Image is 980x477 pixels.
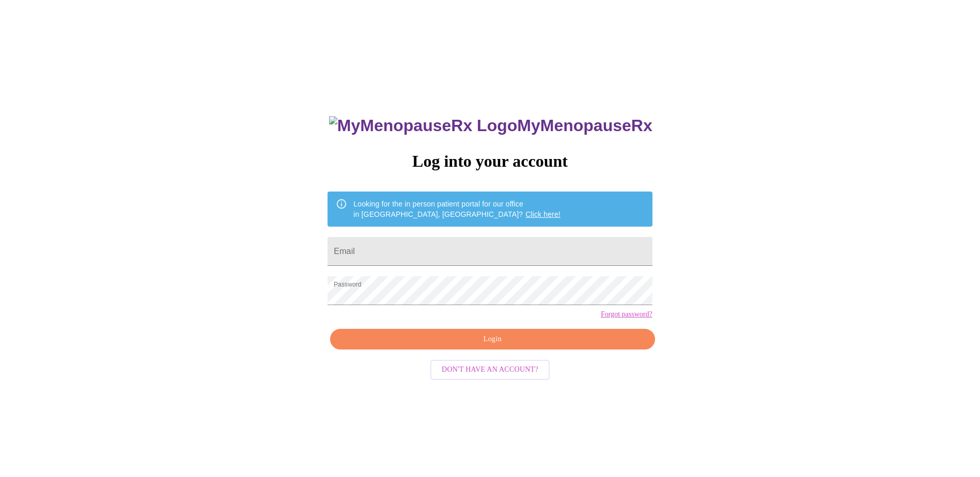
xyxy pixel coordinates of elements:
[342,333,643,346] span: Login
[330,329,655,350] button: Login
[428,364,552,373] a: Don't have an account?
[328,152,652,171] h3: Log into your account
[329,116,517,135] img: MyMenopauseRx Logo
[430,360,550,380] button: Don't have an account?
[601,310,652,319] a: Forgot password?
[353,195,561,224] div: Looking for the in person patient portal for our office in [GEOGRAPHIC_DATA], [GEOGRAPHIC_DATA]?
[525,210,561,218] a: Click here!
[329,116,652,135] h3: MyMenopauseRx
[442,363,538,376] span: Don't have an account?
